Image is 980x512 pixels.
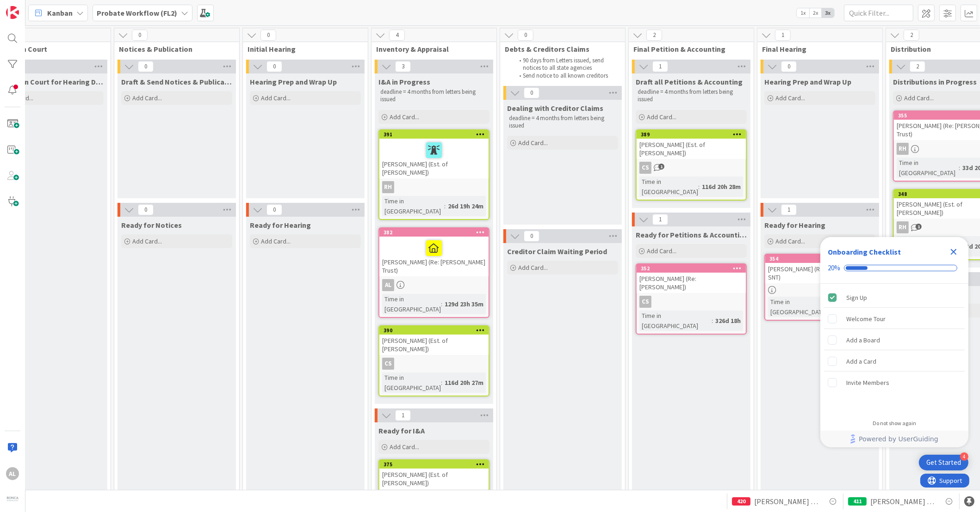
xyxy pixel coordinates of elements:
span: Debts & Creditors Claims [505,44,614,54]
div: [PERSON_NAME] (Re: [PERSON_NAME] Trust) [379,237,489,276]
a: 391[PERSON_NAME] (Est. of [PERSON_NAME])RHTime in [GEOGRAPHIC_DATA]:26d 19h 24m [378,129,490,220]
p: deadline = 4 months from letters being issued [638,88,745,104]
span: Add Card... [904,94,934,102]
span: 0 [132,30,148,41]
span: : [959,163,960,173]
span: 1x [797,8,809,18]
div: Add a Board is incomplete. [824,330,965,350]
div: RH [897,221,909,233]
div: AL [379,279,489,291]
span: Add Card... [647,247,676,255]
a: 354[PERSON_NAME] (Re: [PERSON_NAME] SNT)Time in [GEOGRAPHIC_DATA]:129d 23h 35m [764,254,875,321]
span: Inventory & Appraisal [376,44,485,54]
span: 3x [822,8,834,18]
span: : [444,201,446,211]
span: 3 [395,61,411,72]
div: Time in [GEOGRAPHIC_DATA] [897,158,959,178]
span: Ready for I&A [378,426,425,435]
b: Probate Workflow (FL2) [97,8,177,18]
div: CS [637,162,746,174]
div: Onboarding Checklist [828,246,901,257]
span: Initial Hearing [248,44,356,54]
div: Add a Board [846,335,880,346]
span: 4 [389,30,405,41]
div: Time in [GEOGRAPHIC_DATA] [639,177,698,197]
a: 389[PERSON_NAME] (Est. of [PERSON_NAME])CSTime in [GEOGRAPHIC_DATA]:116d 20h 28m [636,129,747,201]
div: 391 [384,131,489,138]
span: 0 [138,61,154,72]
span: Add Card... [132,94,162,102]
span: Add Card... [518,263,548,272]
div: [PERSON_NAME] (Re: [PERSON_NAME]) [637,273,746,293]
a: 390[PERSON_NAME] (Est. of [PERSON_NAME])CSTime in [GEOGRAPHIC_DATA]:116d 20h 27m [378,325,490,396]
div: 382[PERSON_NAME] (Re: [PERSON_NAME] Trust) [379,228,489,276]
span: Ready for Notices [121,220,182,230]
span: Add Card... [390,443,419,451]
div: 389 [637,130,746,139]
span: 1 [395,410,411,421]
span: Draft & Send Notices & Publication [121,77,232,86]
span: [PERSON_NAME] and [PERSON_NAME]- Trust Updates [754,496,820,507]
div: Do not show again [873,420,916,427]
span: 1 [652,61,668,72]
span: : [712,316,713,326]
span: Draft all Petitions & Accounting [636,77,743,86]
div: 375[PERSON_NAME] (Est. of [PERSON_NAME]) [379,460,489,489]
div: 326d 18h [713,316,743,326]
span: Ready for Petitions & Accounting [636,230,747,239]
span: 1 [781,204,797,215]
span: I&A in Progress [378,77,430,86]
input: Quick Filter... [844,5,913,21]
span: : [441,378,442,388]
div: CS [379,358,489,370]
div: Checklist items [820,284,968,414]
div: Sign Up [846,292,867,303]
div: 116d 20h 27m [442,378,486,388]
p: deadline = 4 months from letters being issued [380,88,488,104]
div: Time in [GEOGRAPHIC_DATA] [639,311,712,331]
span: : [698,182,700,192]
div: CS [637,296,746,308]
div: 382 [384,229,489,236]
div: [PERSON_NAME] (Est. of [PERSON_NAME]) [379,335,489,355]
span: 1 [652,214,668,225]
div: Time in [GEOGRAPHIC_DATA] [382,294,441,314]
div: 20% [828,264,840,272]
div: RH [379,181,489,193]
span: 0 [518,30,533,41]
div: Add a Card [846,356,876,367]
div: Open Get Started checklist, remaining modules: 4 [919,455,968,470]
span: Ready for Hearing [764,220,825,230]
span: 0 [524,87,540,98]
span: Notices & Publication [119,44,228,54]
a: 352[PERSON_NAME] (Re: [PERSON_NAME])CSTime in [GEOGRAPHIC_DATA]:326d 18h [636,263,747,335]
span: 2 [910,61,925,72]
div: 129d 23h 35m [442,299,486,309]
span: Add Card... [647,113,676,121]
div: 391[PERSON_NAME] (Est. of [PERSON_NAME]) [379,130,489,178]
span: Hearing Prep and Wrap Up [250,77,337,86]
div: AL [6,467,19,480]
span: 2x [809,8,822,18]
span: 2 [646,30,662,41]
span: 0 [524,231,540,242]
div: [PERSON_NAME] (Re: [PERSON_NAME] SNT) [765,263,875,283]
span: Creditor Claim Waiting Period [507,247,607,256]
div: 382 [379,228,489,237]
div: Close Checklist [946,244,961,259]
span: 1 [658,164,664,170]
div: 420 [732,497,751,506]
span: Add Card... [261,237,291,245]
div: 116d 20h 28m [700,182,743,192]
div: CS [382,358,394,370]
div: [PERSON_NAME] (Est. of [PERSON_NAME]) [379,139,489,178]
div: RH [897,143,909,155]
div: RH [382,181,394,193]
span: 2 [904,30,919,41]
a: 382[PERSON_NAME] (Re: [PERSON_NAME] Trust)ALTime in [GEOGRAPHIC_DATA]:129d 23h 35m [378,227,490,318]
span: Ready for Hearing [250,220,311,230]
div: Add a Card is incomplete. [824,351,965,372]
div: 354[PERSON_NAME] (Re: [PERSON_NAME] SNT) [765,255,875,283]
div: Time in [GEOGRAPHIC_DATA] [382,372,441,393]
span: : [441,299,442,309]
